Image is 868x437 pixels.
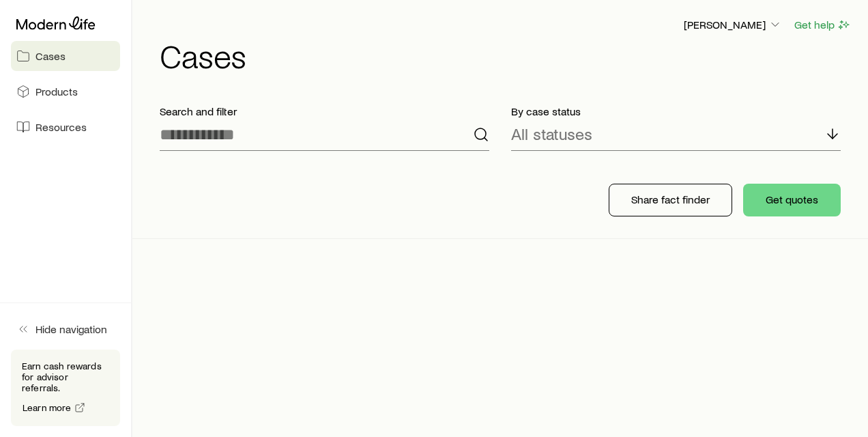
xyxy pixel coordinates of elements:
[11,112,120,142] a: Resources
[683,17,783,33] button: [PERSON_NAME]
[11,41,120,71] a: Cases
[35,49,66,63] span: Cases
[794,17,852,33] button: Get help
[684,18,782,31] p: [PERSON_NAME]
[22,361,109,393] p: Earn cash rewards for advisor referrals.
[35,322,107,336] span: Hide navigation
[631,193,710,206] p: Share fact finder
[11,350,120,426] div: Earn cash rewards for advisor referrals.Learn more
[35,120,87,134] span: Resources
[511,124,592,143] p: All statuses
[23,403,72,412] span: Learn more
[609,184,732,216] button: Share fact finder
[11,76,120,107] a: Products
[160,104,489,118] p: Search and filter
[11,314,120,344] button: Hide navigation
[160,39,852,72] h1: Cases
[743,184,841,216] button: Get quotes
[35,85,78,98] span: Products
[511,104,841,118] p: By case status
